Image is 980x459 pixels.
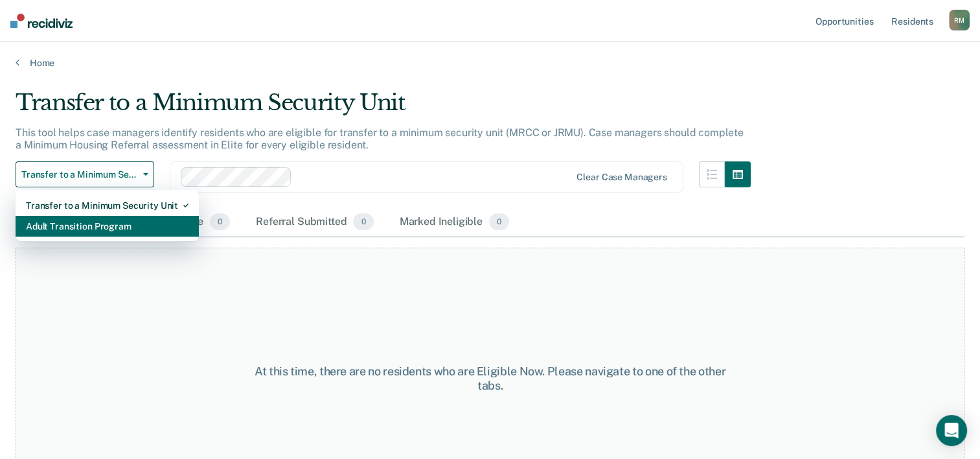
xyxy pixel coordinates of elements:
[489,213,509,230] span: 0
[10,14,73,28] img: Recidiviz
[936,415,967,446] div: Open Intercom Messenger
[16,161,154,187] button: Transfer to a Minimum Security Unit
[949,10,970,30] button: RM
[26,195,188,216] div: Transfer to a Minimum Security Unit
[16,57,964,69] a: Home
[397,208,512,237] div: Marked Ineligible0
[253,364,727,392] div: At this time, there are no residents who are Eligible Now. Please navigate to one of the other tabs.
[253,208,376,237] div: Referral Submitted0
[949,10,970,30] div: R M
[21,169,138,180] span: Transfer to a Minimum Security Unit
[210,213,230,230] span: 0
[26,216,188,237] div: Adult Transition Program
[576,172,667,183] div: Clear case managers
[353,213,373,230] span: 0
[16,126,744,151] p: This tool helps case managers identify residents who are eligible for transfer to a minimum secur...
[16,89,751,126] div: Transfer to a Minimum Security Unit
